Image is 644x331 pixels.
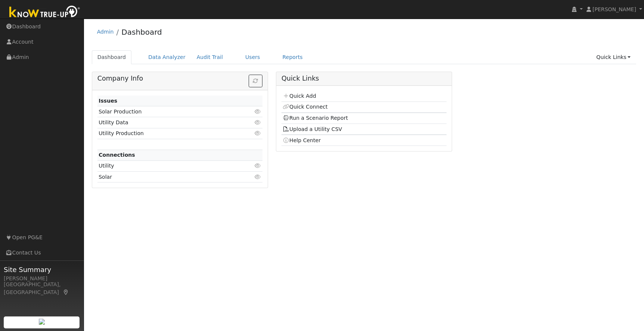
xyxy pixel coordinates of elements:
a: Admin [97,29,114,35]
a: Audit Trail [191,50,228,64]
a: Dashboard [121,28,162,37]
div: [PERSON_NAME] [4,275,80,282]
i: Click to view [255,131,261,136]
h5: Company Info [97,75,262,82]
a: Help Center [283,137,321,143]
h5: Quick Links [281,75,447,82]
a: Quick Links [591,50,636,64]
td: Utility [97,160,236,171]
a: Run a Scenario Report [283,115,348,121]
i: Click to view [255,120,261,125]
span: [PERSON_NAME] [592,6,636,12]
td: Utility Production [97,128,236,139]
i: Click to view [255,109,261,114]
a: Users [240,50,266,64]
td: Solar [97,172,236,182]
i: Click to view [255,174,261,179]
span: Site Summary [4,265,80,275]
a: Upload a Utility CSV [283,126,342,132]
a: Dashboard [92,50,132,64]
a: Data Analyzer [143,50,191,64]
a: Quick Add [283,93,316,99]
div: [GEOGRAPHIC_DATA], [GEOGRAPHIC_DATA] [4,281,80,296]
img: retrieve [39,319,45,325]
a: Quick Connect [283,104,327,110]
a: Reports [277,50,308,64]
img: Know True-Up [6,4,84,21]
td: Solar Production [97,106,236,117]
a: Map [63,289,69,295]
td: Utility Data [97,117,236,128]
strong: Issues [99,98,117,104]
i: Click to view [255,163,261,168]
strong: Connections [99,152,135,158]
